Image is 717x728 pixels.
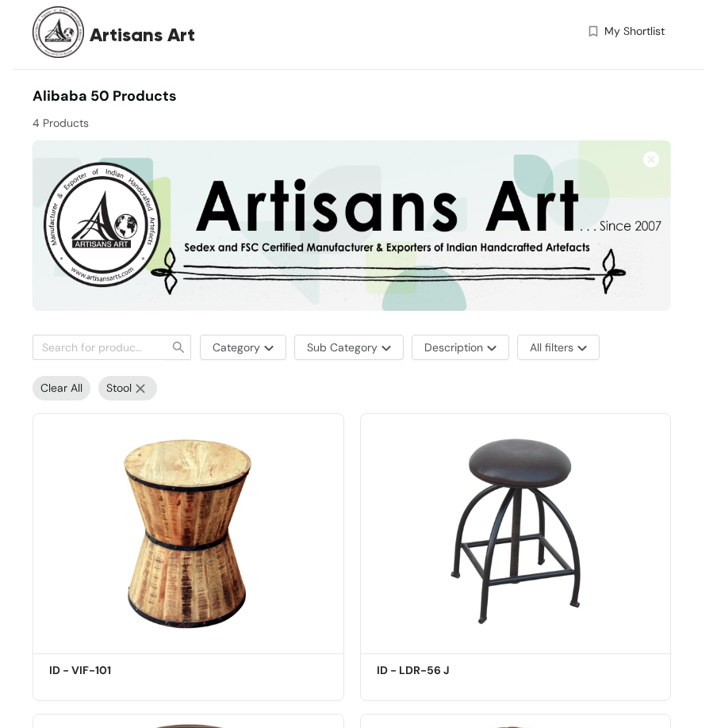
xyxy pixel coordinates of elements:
[213,339,260,356] span: Category
[166,341,190,354] span: search
[604,23,665,40] span: My Shortlist
[530,339,573,356] span: All filters
[643,151,659,167] img: Close
[360,413,672,648] img: 48128b33-e3cc-46b7-8e46-2977f4ee269a
[483,345,497,351] img: more-options
[294,335,404,360] button: Sub Categorymore-options
[33,140,671,311] img: abd44680-1cc8-441c-ba7e-79982879f015
[90,21,195,49] span: Artisans Art
[260,345,274,351] img: more-options
[307,339,378,356] span: Sub Category
[33,107,352,132] div: 4 Products
[377,662,512,679] h5: ID - LDR-56 J
[33,86,177,105] span: Alibaba 50 Products
[412,335,509,360] button: Descriptionmore-options
[573,345,587,351] img: more-options
[424,339,483,356] span: Description
[49,662,184,679] h5: ID - VIF-101
[378,345,391,351] img: more-options
[517,335,600,360] button: All filtersmore-options
[132,384,149,393] img: more-options
[106,380,132,397] span: Stool
[42,339,144,356] input: Search for products
[33,6,84,58] img: Buyer Portal
[166,335,191,360] button: search
[200,335,286,360] button: Categorymore-options
[33,413,344,648] img: 8dbbcc33-2d0e-4b78-a169-d04bc6ec3b76
[586,23,600,40] img: wishlist
[40,380,82,397] span: Clear All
